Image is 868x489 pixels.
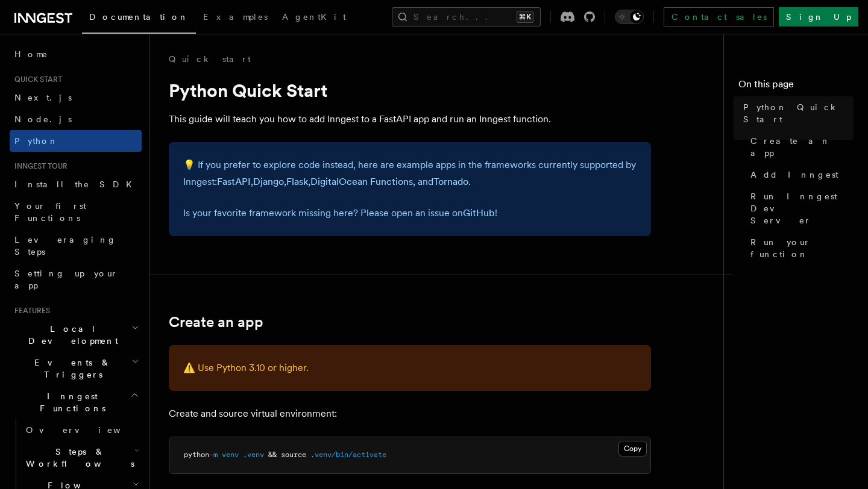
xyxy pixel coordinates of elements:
a: AgentKit [275,4,353,33]
span: Your first Functions [14,201,86,223]
span: Features [10,306,50,316]
a: Create an app [746,130,854,164]
button: Steps & Workflows [21,441,142,475]
span: .venv [243,450,264,459]
span: Events & Triggers [10,357,131,381]
span: Setting up your app [14,269,118,290]
span: Local Development [10,323,131,347]
h4: On this page [738,77,854,96]
a: GitHub [463,207,495,219]
span: Overview [26,425,150,435]
a: DigitalOcean Functions [310,176,413,187]
span: Next.js [14,93,72,102]
span: Run your function [750,236,854,260]
button: Local Development [10,318,142,352]
span: Leveraging Steps [14,235,116,257]
p: 💡 If you prefer to explore code instead, here are example apps in the frameworks currently suppor... [183,157,637,190]
a: Django [253,176,284,187]
a: Overview [21,419,142,441]
span: Add Inngest [750,169,838,181]
span: source [281,450,306,459]
a: Leveraging Steps [10,229,142,263]
span: Python Quick Start [743,101,854,125]
span: Inngest tour [10,161,68,171]
a: Home [10,43,142,65]
span: Create an app [750,135,854,159]
a: Setting up your app [10,263,142,296]
span: Install the SDK [14,179,139,189]
a: Node.js [10,108,142,130]
button: Search...⌘K [392,7,541,26]
a: Run Inngest Dev Server [746,185,854,231]
span: AgentKit [282,12,346,22]
span: .venv/bin/activate [310,450,386,459]
span: venv [222,450,239,459]
a: Run your function [746,231,854,265]
a: Create an app [169,314,263,331]
p: ⚠️ Use Python 3.10 or higher. [183,360,637,376]
a: Add Inngest [746,164,854,185]
h1: Python Quick Start [169,79,651,101]
a: Examples [196,4,275,33]
span: Quick start [10,75,62,84]
a: Flask [286,176,308,187]
span: Inngest Functions [10,390,130,414]
span: Steps & Workflows [21,446,134,470]
span: Examples [203,12,268,22]
span: python [184,450,209,459]
p: This guide will teach you how to add Inngest to a FastAPI app and run an Inngest function. [169,111,651,128]
a: Sign Up [779,7,858,26]
span: Documentation [89,12,189,22]
span: Node.js [14,114,72,124]
span: Run Inngest Dev Server [750,190,854,226]
p: Create and source virtual environment: [169,405,651,422]
span: -m [209,450,218,459]
a: Python Quick Start [738,96,854,130]
kbd: ⌘K [517,11,533,23]
a: Quick start [169,53,251,65]
button: Inngest Functions [10,385,142,419]
a: Your first Functions [10,195,142,229]
a: Python [10,130,142,152]
span: Home [14,48,48,60]
button: Copy [618,441,647,456]
a: Documentation [82,4,196,34]
span: Python [14,136,58,146]
a: FastAPI [217,176,251,187]
span: && [268,450,277,459]
a: Next.js [10,87,142,108]
a: Tornado [433,176,468,187]
a: Contact sales [664,7,774,26]
button: Toggle dark mode [615,10,644,24]
button: Events & Triggers [10,352,142,385]
p: Is your favorite framework missing here? Please open an issue on ! [183,205,637,222]
a: Install the SDK [10,173,142,195]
